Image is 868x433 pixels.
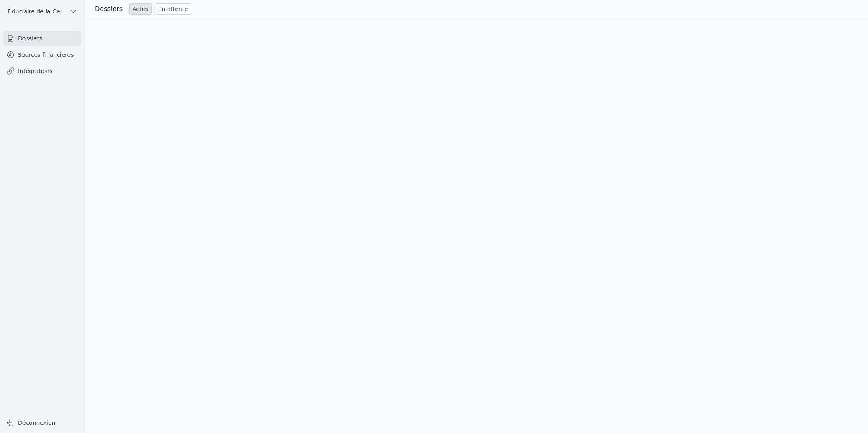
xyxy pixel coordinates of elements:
a: Sources financières [3,47,81,62]
h3: Dossiers [95,4,123,14]
span: Fiduciaire de la Cense & Associés [7,7,66,16]
a: Intégrations [3,64,81,78]
a: En attente [155,3,191,15]
a: Dossiers [3,31,81,46]
button: Fiduciaire de la Cense & Associés [3,5,81,18]
button: Déconnexion [3,416,81,429]
a: Actifs [129,3,152,15]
